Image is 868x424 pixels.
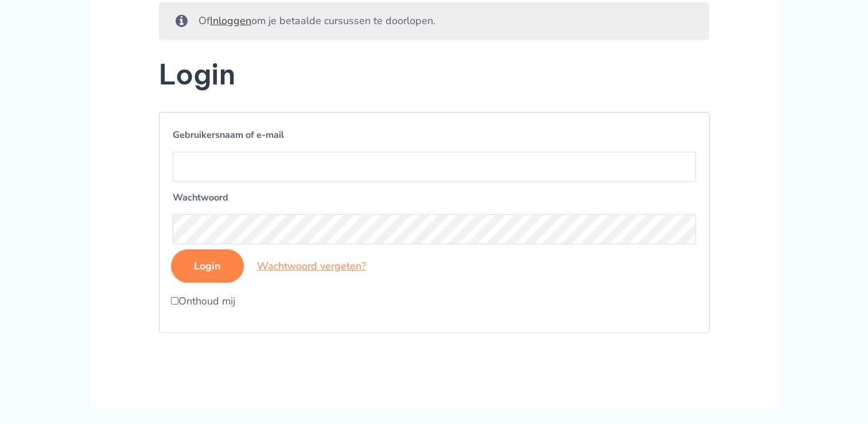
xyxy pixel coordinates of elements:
input: Login [171,249,244,283]
a: Wachtwoord vergeten? [257,259,366,273]
label: Onthoud mij [171,293,698,310]
a: Inloggen [210,14,251,28]
label: Wachtwoord [173,188,696,207]
input: Onthoud mij [171,297,178,304]
h2: Login [159,57,710,92]
label: Gebruikersnaam of e-mail [173,126,696,144]
div: Of om je betaalde cursussen te doorlopen. [159,2,710,40]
